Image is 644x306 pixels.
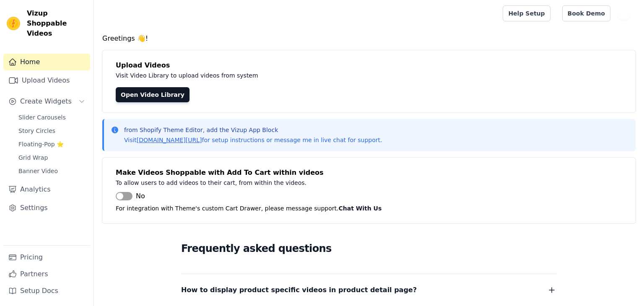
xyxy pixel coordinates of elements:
[18,153,48,162] span: Grid Wrap
[3,93,90,110] button: Create Widgets
[27,8,87,39] span: Vizup Shoppable Videos
[562,5,610,21] a: Book Demo
[3,54,90,70] a: Home
[136,191,145,201] span: No
[13,112,90,123] a: Slider Carousels
[124,126,382,134] p: from Shopify Theme Editor, add the Vizup App Block
[181,284,557,296] button: How to display product specific videos in product detail page?
[18,127,55,135] span: Story Circles
[116,168,622,178] h4: Make Videos Shoppable with Add To Cart within videos
[13,165,90,177] a: Banner Video
[116,203,622,213] p: For integration with Theme's custom Cart Drawer, please message support.
[102,34,636,44] h4: Greetings 👋!
[116,87,190,102] a: Open Video Library
[116,60,622,70] h4: Upload Videos
[18,113,66,122] span: Slider Carousels
[7,17,20,30] img: Vizup
[116,191,145,201] button: No
[503,5,550,21] a: Help Setup
[18,167,58,175] span: Banner Video
[13,138,90,150] a: Floating-Pop ⭐
[13,152,90,163] a: Grid Wrap
[3,266,90,283] a: Partners
[137,137,202,143] a: [DOMAIN_NAME][URL]
[18,140,64,148] span: Floating-Pop ⭐
[13,125,90,137] a: Story Circles
[124,136,382,144] p: Visit for setup instructions or message me in live chat for support.
[339,203,382,213] button: Chat With Us
[116,70,491,80] p: Visit Video Library to upload videos from system
[3,200,90,216] a: Settings
[181,240,557,257] h2: Frequently asked questions
[20,96,72,106] span: Create Widgets
[181,284,417,296] span: How to display product specific videos in product detail page?
[116,178,491,188] p: To allow users to add videos to their cart, from within the videos.
[3,72,90,89] a: Upload Videos
[3,249,90,266] a: Pricing
[3,181,90,198] a: Analytics
[3,283,90,299] a: Setup Docs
